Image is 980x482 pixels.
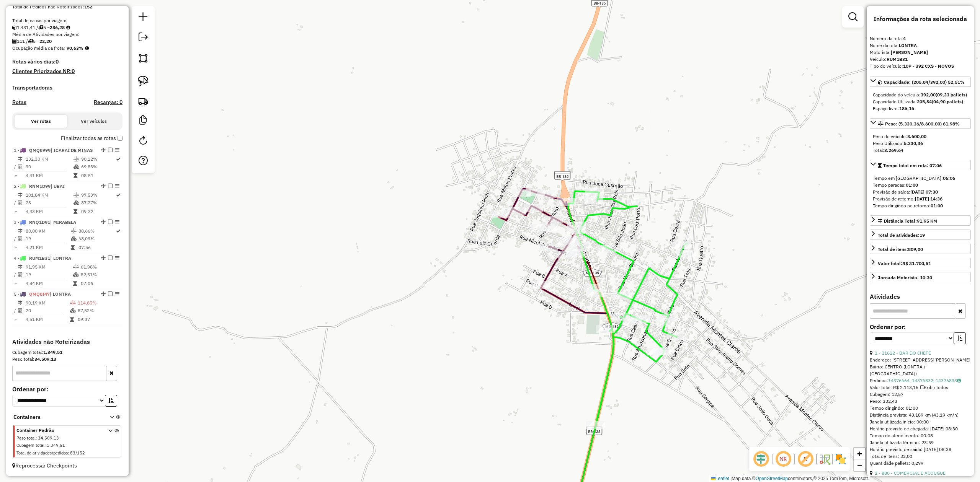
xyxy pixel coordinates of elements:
strong: 3.269,64 [884,147,903,153]
em: Finalizar rota [108,291,113,296]
td: / [14,307,18,314]
td: 08:51 [81,172,115,179]
img: Selecionar atividades - polígono [138,53,149,64]
em: Opções [115,148,119,152]
a: Rotas [12,99,26,106]
div: Número da rota: [870,35,971,42]
i: Rota otimizada [116,157,121,161]
td: 09:37 [77,316,119,323]
div: Endereço: [STREET_ADDRESS][PERSON_NAME] [870,357,971,363]
span: RNQ1D91 [29,219,50,225]
span: Total de atividades: [878,232,925,238]
div: Total de caixas por viagem: [12,17,122,24]
i: % de utilização do peso [71,229,77,233]
span: − [857,460,862,470]
div: 111 / 5 = [12,38,122,45]
span: Tempo total em rota: 07:06 [883,163,942,168]
span: Total de atividades/pedidos [16,450,68,456]
a: Capacidade: (205,84/392,00) 52,51% [870,77,971,87]
span: Cubagem total [16,443,44,448]
strong: 01:00 [906,182,918,188]
div: Média de Atividades por viagem: [12,31,122,38]
strong: 809,00 [908,246,923,252]
i: Tempo total em rota [71,245,75,250]
i: % de utilização do peso [73,265,79,269]
strong: 8.600,00 [907,134,926,139]
a: 1 - 21612 - BAR DO CHEFE [875,350,931,356]
a: Exibir filtros [845,9,861,24]
td: 4,21 KM [25,244,70,251]
div: Horário previsto de saída: [DATE] 08:38 [870,446,971,453]
button: Ordem crescente [954,332,966,344]
td: 23 [25,199,73,207]
td: = [14,280,18,287]
span: | UBAI [51,183,65,189]
a: 2 - 880 - COMERCIAL E ACOUGUE [875,470,946,476]
div: Quantidade pallets: 0,299 [870,460,971,467]
div: Tempo dirigindo no retorno: [873,202,968,209]
strong: 1.349,51 [43,349,62,355]
i: Cubagem total roteirizado [12,25,17,30]
strong: (09,33 pallets) [936,92,967,98]
div: Capacidade do veículo: [873,91,968,98]
em: Finalizar rota [108,184,113,188]
td: 80,00 KM [25,227,70,235]
span: Capacidade: (205,84/392,00) 52,51% [884,79,965,85]
em: Finalizar rota [108,220,113,224]
div: Tempo de atendimento: 00:08 [870,350,971,467]
td: 20 [25,307,70,314]
a: Nova sessão e pesquisa [136,9,151,26]
i: % de utilização do peso [70,301,76,305]
span: 4 - [14,255,71,261]
i: Total de Atividades [12,39,17,44]
h4: Atividades não Roteirizadas [12,338,122,345]
i: Total de Atividades [18,308,23,313]
strong: 0 [56,58,59,65]
td: 132,30 KM [25,155,73,163]
div: Tempo dirigindo: 01:00 [870,405,971,412]
td: 68,03% [78,235,115,243]
td: 07:06 [80,280,119,287]
span: Peso total [16,435,36,441]
i: Total de rotas [38,25,43,30]
a: Leaflet [711,476,729,481]
td: = [14,208,18,215]
button: Ver veículos [67,115,120,128]
strong: 06:06 [943,175,955,181]
strong: [DATE] 07:30 [910,189,938,195]
em: Alterar sequência das rotas [101,291,106,296]
div: Valor total: R$ 2.113,16 [870,384,971,391]
i: Tempo total em rota [73,173,77,178]
strong: 0 [72,68,75,75]
strong: 186,16 [899,106,914,111]
em: Opções [115,291,119,296]
td: 101,84 KM [25,191,73,199]
label: Ordenar por: [12,384,122,394]
div: Cubagem: 12,57 [870,391,971,398]
label: Finalizar todas as rotas [61,134,122,142]
a: Zoom in [854,448,865,459]
i: Rota otimizada [116,193,121,197]
div: Jornada Motorista: 10:30 [878,274,932,281]
a: Peso: (5.330,36/8.600,00) 61,98% [870,118,971,129]
a: Distância Total:91,95 KM [870,215,971,226]
a: OpenStreetMap [756,476,788,481]
div: Horário previsto de chegada: [DATE] 08:30 [870,425,971,432]
a: Criar rota [135,93,152,109]
td: 87,52% [77,307,119,314]
em: Média calculada utilizando a maior ocupação (%Peso ou %Cubagem) de cada rota da sessão. Rotas cro... [85,46,89,50]
span: | LONTRA [50,291,71,297]
a: Reroteirizar Sessão [136,133,151,150]
td: / [14,235,18,243]
div: Tempo total em rota: 07:06 [870,172,971,212]
div: Capacidade: (205,84/392,00) 52,51% [870,88,971,115]
i: % de utilização da cubagem [73,272,79,277]
td: 30 [25,163,73,171]
div: Peso Utilizado: [873,140,968,147]
div: Total de Pedidos não Roteirizados: [12,3,122,10]
span: : [36,435,37,441]
td: 4,43 KM [25,208,73,215]
span: | [730,476,732,481]
em: Opções [115,184,119,188]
